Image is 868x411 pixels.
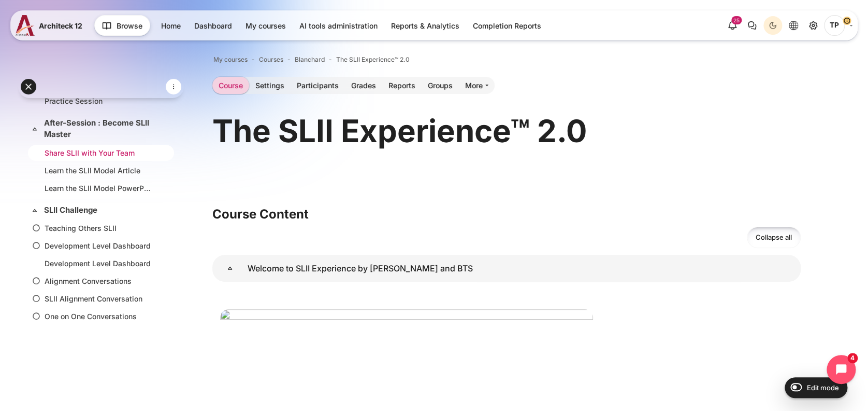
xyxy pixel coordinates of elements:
[212,206,801,222] h3: Course Content
[382,77,422,94] a: Reports
[45,183,153,194] a: Learn the SLII Model PowerPoint
[824,15,845,36] span: Thanyaphon Pongpaichet
[45,276,153,286] a: Alignment Conversations
[385,17,466,34] a: Reports & Analytics
[155,17,187,34] a: Home
[291,77,345,94] a: Participants
[213,55,248,64] a: My courses
[44,117,156,141] a: After-Session : Become SLII Master
[45,95,153,106] a: Practice Session
[731,16,742,24] div: 25
[212,53,801,66] nav: Navigation bar
[723,16,742,35] div: Show notification window with 25 new notifications
[259,55,283,64] a: Courses
[45,165,153,176] a: Learn the SLII Model Article
[807,383,839,392] span: Edit mode
[45,223,153,234] a: Teaching Others SLII
[16,15,86,36] a: A12 A12 Architeck 12
[117,20,142,31] span: Browse
[336,55,410,64] a: The SLII Experience™ 2.0
[765,18,780,33] div: Dark Mode
[212,255,248,282] a: Welcome to SLII Experience by Blanchard and BTS
[743,16,761,35] button: There are 0 unread conversations
[30,205,40,215] span: Collapse
[239,17,292,34] a: My courses
[39,20,82,31] span: Architeck 12
[45,147,153,158] a: Share SLII with Your Team
[422,77,459,94] a: Groups
[45,311,153,322] a: One on One Conversations
[212,111,587,151] h1: The SLII Experience™ 2.0
[763,16,782,35] button: Light Mode Dark Mode
[45,258,153,269] a: Development Level Dashboard
[30,124,40,134] span: Collapse
[16,15,35,36] img: A12
[293,17,384,34] a: AI tools administration
[747,227,801,248] a: Collapse all
[756,232,792,243] span: Collapse all
[45,293,153,304] a: SLII Alignment Conversation
[459,77,495,94] a: More
[804,16,822,35] a: Site administration
[345,77,382,94] a: Grades
[94,15,150,36] button: Browse
[467,17,547,34] a: Completion Reports
[295,55,325,64] a: Blanchard
[44,204,156,216] a: SLII Challenge
[188,17,238,34] a: Dashboard
[824,15,852,36] a: User menu
[45,240,153,251] a: Development Level Dashboard
[249,77,291,94] a: Settings
[784,16,803,35] button: Languages
[212,77,249,94] a: Course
